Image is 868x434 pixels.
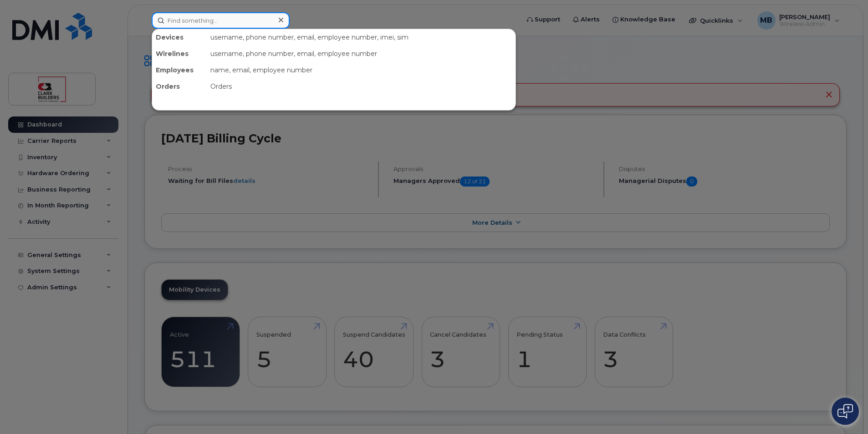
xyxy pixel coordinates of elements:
[207,29,516,45] div: username, phone number, email, employee number, imei, sim
[837,404,853,419] img: Open chat
[152,45,207,62] div: Wirelines
[152,29,207,45] div: Devices
[152,62,207,78] div: Employees
[152,78,207,95] div: Orders
[207,45,516,62] div: username, phone number, email, employee number
[207,78,516,95] div: Orders
[207,62,516,78] div: name, email, employee number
